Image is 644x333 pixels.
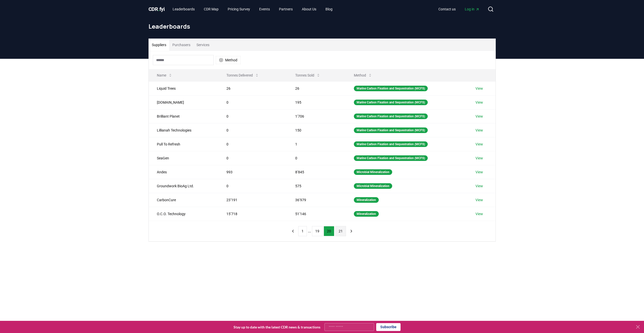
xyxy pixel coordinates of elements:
td: Pull To Refresh [149,137,218,151]
td: 26 [287,81,345,95]
td: SeaGen [149,151,218,165]
td: 1’706 [287,109,345,123]
td: 0 [218,109,287,123]
a: Events [255,5,274,14]
button: 19 [312,226,323,236]
div: Marine Carbon Fixation and Sequestration (MCFS) [354,114,428,119]
a: View [475,197,483,202]
a: CDR.fyi [148,6,165,13]
a: View [475,86,483,91]
button: next page [347,226,356,236]
a: View [475,100,483,105]
button: Purchasers [169,39,193,51]
div: Marine Carbon Fixation and Sequestration (MCFS) [354,86,428,91]
a: View [475,170,483,175]
button: Method [350,70,376,80]
span: CDR fyi [148,6,165,12]
td: Lillianah Technologies [149,123,218,137]
td: 51’146 [287,207,345,221]
a: View [475,142,483,147]
span: . [158,6,159,12]
td: 195 [287,95,345,109]
div: Marine Carbon Fixation and Sequestration (MCFS) [354,127,428,133]
a: Log in [461,5,484,14]
td: Groundwork BioAg Ltd. [149,179,218,193]
div: Microbial Mineralization [354,183,392,189]
button: Name [153,70,176,80]
a: View [475,128,483,133]
h1: Leaderboards [148,22,496,30]
div: Mineralization [354,197,379,203]
a: View [475,156,483,161]
button: Tonnes Sold [291,70,324,80]
td: Liquid Trees [149,81,218,95]
td: 0 [287,151,345,165]
td: 8’845 [287,165,345,179]
td: CarbonCure [149,193,218,207]
a: Pricing Survey [224,5,254,14]
a: Leaderboards [169,5,199,14]
td: 0 [218,137,287,151]
td: 575 [287,179,345,193]
td: [DOMAIN_NAME] [149,95,218,109]
a: View [475,211,483,216]
td: Andes [149,165,218,179]
td: 36’979 [287,193,345,207]
span: Log in [465,7,480,12]
td: Brilliant Planet [149,109,218,123]
a: View [475,183,483,189]
td: 0 [218,95,287,109]
td: 150 [287,123,345,137]
td: 1 [287,137,345,151]
button: 20 [324,226,334,236]
button: Suppliers [149,39,169,51]
a: View [475,114,483,119]
td: 0 [218,179,287,193]
td: O.C.O. Technology [149,207,218,221]
td: 993 [218,165,287,179]
td: 0 [218,151,287,165]
li: ... [308,228,311,234]
button: Method [216,56,241,64]
button: Services [193,39,212,51]
a: CDR Map [200,5,223,14]
a: Contact us [434,5,460,14]
div: Mineralization [354,211,379,217]
button: 21 [335,226,346,236]
td: 26 [218,81,287,95]
a: Blog [321,5,337,14]
div: Marine Carbon Fixation and Sequestration (MCFS) [354,155,428,161]
div: Marine Carbon Fixation and Sequestration (MCFS) [354,141,428,147]
div: Marine Carbon Fixation and Sequestration (MCFS) [354,100,428,105]
nav: Main [434,5,484,14]
button: Tonnes Delivered [222,70,263,80]
td: 23’191 [218,193,287,207]
button: 1 [298,226,307,236]
td: 15’718 [218,207,287,221]
a: Partners [275,5,297,14]
a: About Us [298,5,320,14]
button: previous page [289,226,297,236]
td: 0 [218,123,287,137]
nav: Main [169,5,337,14]
div: Microbial Mineralization [354,169,392,175]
